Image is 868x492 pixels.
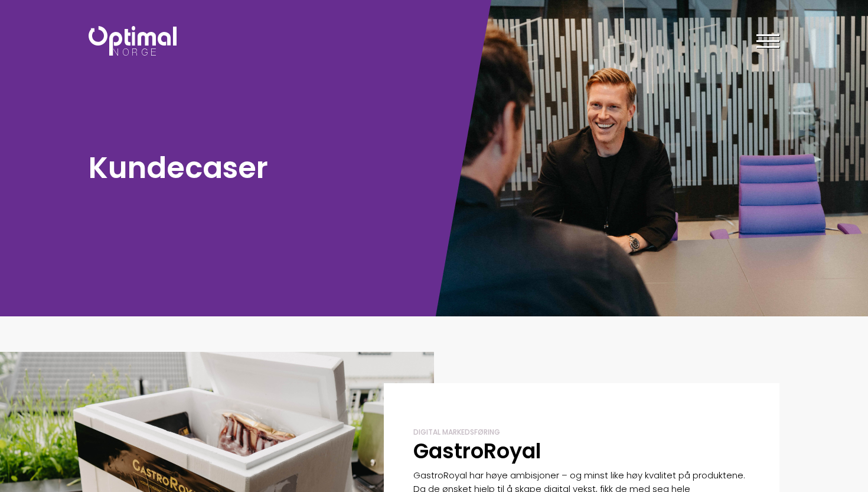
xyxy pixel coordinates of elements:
[89,26,177,56] img: Optimal Norge
[89,148,428,187] h1: Kundecaser
[413,438,750,465] h2: GastroRoyal
[413,428,750,438] div: Digital markedsføring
